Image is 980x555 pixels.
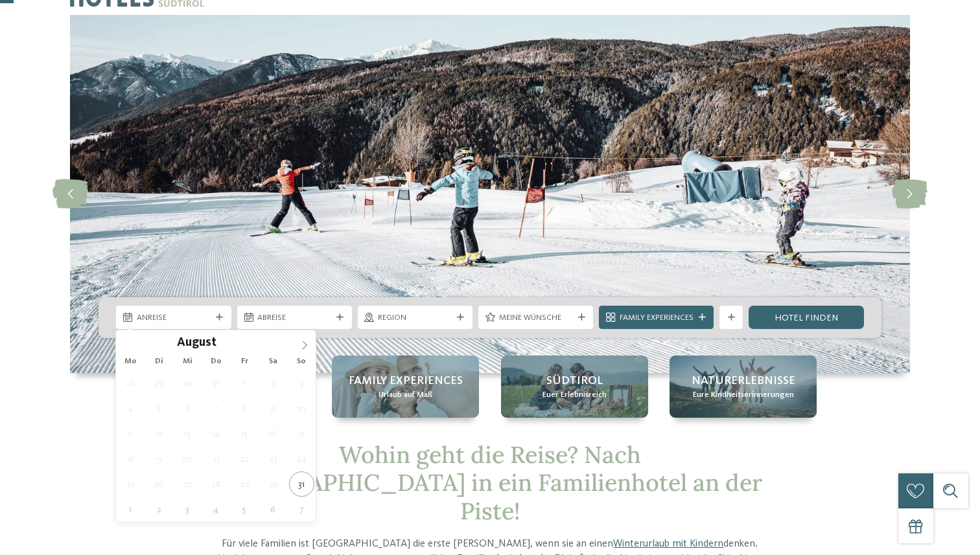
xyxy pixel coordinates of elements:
[232,446,257,471] span: August 22, 2025
[204,396,229,421] span: August 7, 2025
[289,396,314,421] span: August 10, 2025
[175,396,200,421] span: August 6, 2025
[261,396,286,421] span: August 9, 2025
[257,312,331,324] span: Abreise
[289,421,314,446] span: August 17, 2025
[349,373,463,389] span: Family Experiences
[216,335,259,349] input: Year
[232,370,257,396] span: August 1, 2025
[175,471,200,497] span: August 27, 2025
[118,396,143,421] span: August 4, 2025
[499,312,573,324] span: Meine Wünsche
[202,357,230,366] span: Do
[118,370,143,396] span: Juli 28, 2025
[613,539,723,549] a: Winterurlaub mit Kindern
[546,373,603,389] span: Südtirol
[175,446,200,471] span: August 20, 2025
[261,471,286,497] span: August 30, 2025
[204,497,229,522] span: September 4, 2025
[118,446,143,471] span: August 18, 2025
[137,312,211,324] span: Anreise
[173,357,202,366] span: Mi
[232,421,257,446] span: August 15, 2025
[204,446,229,471] span: August 21, 2025
[118,421,143,446] span: August 11, 2025
[261,370,286,396] span: August 2, 2025
[287,357,316,366] span: So
[70,15,910,373] img: Familienhotel an der Piste = Spaß ohne Ende
[204,370,229,396] span: Juli 31, 2025
[230,357,259,366] span: Fr
[332,356,479,418] a: Familienhotel an der Piste = Spaß ohne Ende Family Experiences Urlaub auf Maß
[749,306,863,329] a: Hotel finden
[261,421,286,446] span: August 16, 2025
[259,357,287,366] span: Sa
[146,421,172,446] span: August 12, 2025
[217,440,762,525] span: Wohin geht die Reise? Nach [GEOGRAPHIC_DATA] in ein Familienhotel an der Piste!
[232,471,257,497] span: August 29, 2025
[204,471,229,497] span: August 28, 2025
[289,497,314,522] span: September 7, 2025
[118,497,143,522] span: September 1, 2025
[261,497,286,522] span: September 6, 2025
[670,356,817,418] a: Familienhotel an der Piste = Spaß ohne Ende Naturerlebnisse Eure Kindheitserinnerungen
[175,421,200,446] span: August 13, 2025
[289,471,314,497] span: August 31, 2025
[378,312,452,324] span: Region
[204,421,229,446] span: August 14, 2025
[289,446,314,471] span: August 24, 2025
[379,389,432,401] span: Urlaub auf Maß
[692,373,795,389] span: Naturerlebnisse
[232,497,257,522] span: September 5, 2025
[693,389,794,401] span: Eure Kindheitserinnerungen
[289,370,314,396] span: August 3, 2025
[542,389,607,401] span: Euer Erlebnisreich
[177,337,216,350] span: August
[146,370,172,396] span: Juli 29, 2025
[501,356,648,418] a: Familienhotel an der Piste = Spaß ohne Ende Südtirol Euer Erlebnisreich
[145,357,173,366] span: Di
[118,471,143,497] span: August 25, 2025
[232,396,257,421] span: August 8, 2025
[175,497,200,522] span: September 3, 2025
[146,396,172,421] span: August 5, 2025
[146,497,172,522] span: September 2, 2025
[261,446,286,471] span: August 23, 2025
[116,357,145,366] span: Mo
[146,446,172,471] span: August 19, 2025
[620,312,694,324] span: Family Experiences
[146,471,172,497] span: August 26, 2025
[175,370,200,396] span: Juli 30, 2025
